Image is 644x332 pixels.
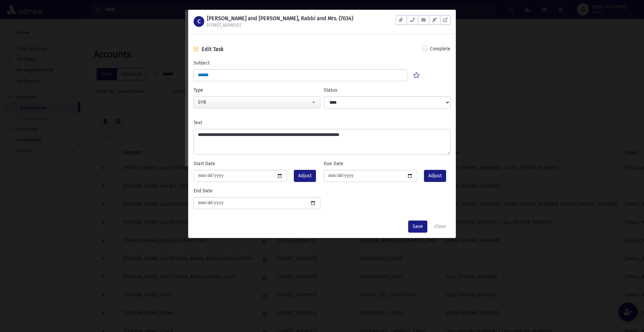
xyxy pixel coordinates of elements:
[428,172,442,179] span: Adjust
[430,221,450,233] button: Close
[430,45,450,53] label: Complete
[198,99,311,106] div: SYB
[298,172,312,179] span: Adjust
[324,160,343,167] label: Due Date
[194,59,210,66] label: Subject
[194,16,204,27] div: C
[194,15,353,28] a: C [PERSON_NAME] and [PERSON_NAME], Rabbi and Mrs. (7034) [STREET_ADDRESS]
[207,15,353,21] h1: [PERSON_NAME] and [PERSON_NAME], Rabbi and Mrs. (7034)
[194,87,203,94] label: Type
[194,119,202,126] label: Text
[424,170,446,182] button: Adjust
[408,221,427,233] button: Save
[294,170,316,182] button: Adjust
[324,87,337,94] label: Status
[194,160,215,167] label: Start Date
[202,46,223,52] span: Edit Task
[429,15,440,25] button: Email Templates
[207,23,353,28] h6: [STREET_ADDRESS]
[194,187,213,194] label: End Date
[194,96,320,108] button: SYB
